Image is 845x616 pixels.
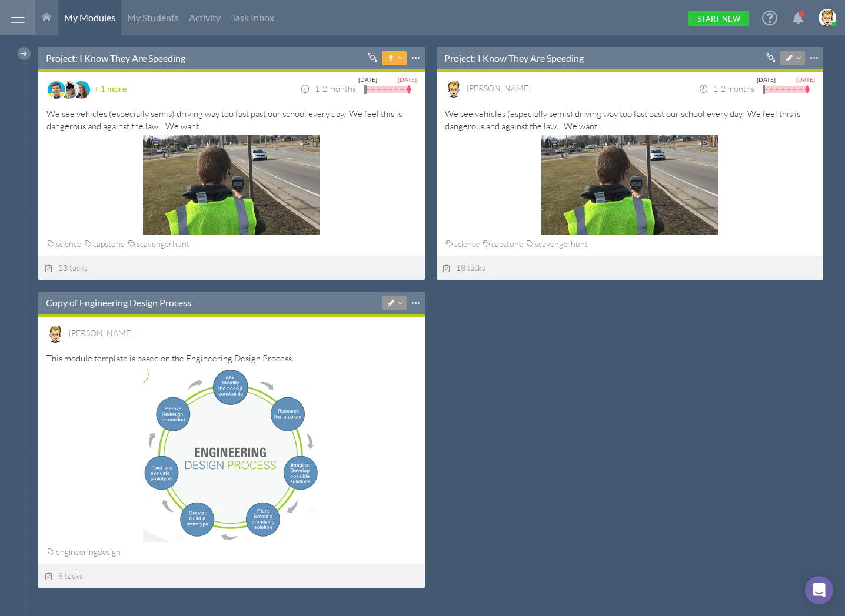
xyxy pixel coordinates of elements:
[46,237,84,251] div: science
[64,12,115,23] span: My Modules
[541,135,718,235] img: summary thumbnail
[44,263,88,273] span: 23 tasks
[445,80,463,98] img: image
[445,108,815,232] div: We see vehicles (especially semis) driving way too fast past our school every day. We feel this i...
[300,83,356,93] span: 1-2 months
[84,237,127,251] div: capstone
[46,325,64,343] img: image
[819,9,836,26] img: image
[805,576,833,604] div: Open Intercom Messenger
[444,52,584,65] a: Project: I Know They Are Speeding
[443,263,486,273] span: 18 tasks
[757,74,776,85] div: [DATE]
[69,326,133,340] div: Mike Hourahine
[467,81,531,95] div: Mike Hourahine
[60,81,78,99] img: image
[189,12,221,23] span: Activity
[46,108,417,232] div: We see vehicles (especially semis) driving way too fast past our school every day. We feel this i...
[72,81,90,99] img: image
[358,74,377,85] div: [DATE]
[796,74,815,85] div: [DATE]
[143,367,320,542] img: summary thumbnail
[46,52,185,65] a: Project: I Know They Are Speeding
[143,135,320,235] img: summary thumbnail
[231,12,274,23] span: Task Inbox
[46,352,417,539] div: This module template is based on the Engineering Design Process.
[127,237,192,251] div: scavengerhunt
[688,11,749,26] a: Start New
[698,83,754,93] span: 1-2 months
[46,545,123,559] div: engineeringdesign
[525,237,590,251] div: scavengerhunt
[48,81,65,99] img: image
[445,237,482,251] div: science
[46,296,191,309] a: Copy of Engineering Design Process
[127,12,179,23] span: My Students
[94,80,127,98] div: + 1 more
[44,571,83,581] span: 8 tasks
[398,74,417,85] div: [DATE]
[482,237,525,251] div: capstone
